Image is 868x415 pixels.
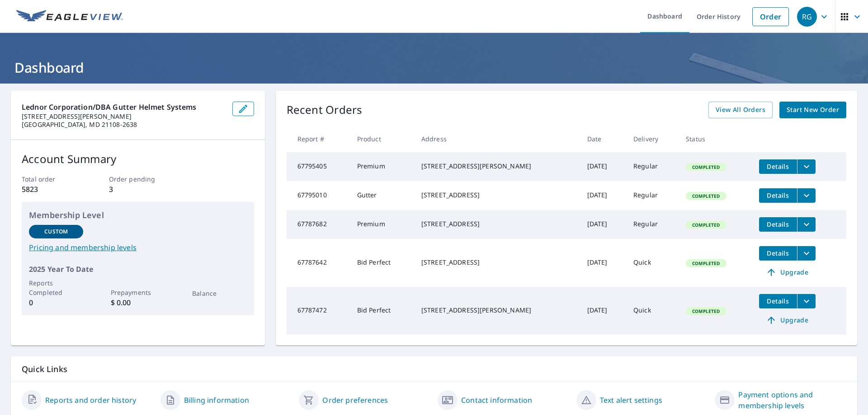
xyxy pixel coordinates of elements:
span: Details [764,191,792,200]
span: Upgrade [764,267,810,278]
button: detailsBtn-67787682 [759,217,797,232]
td: [DATE] [580,181,626,210]
button: filesDropdownBtn-67795010 [797,188,816,203]
p: Reports Completed [29,278,83,297]
td: Regular [626,181,679,210]
td: 67787682 [287,210,350,239]
td: Quick [626,239,679,287]
td: Bid Perfect [350,239,414,287]
button: detailsBtn-67787472 [759,294,797,308]
p: Membership Level [29,209,247,221]
p: Order pending [109,174,167,184]
span: Upgrade [764,315,810,326]
p: Quick Links [22,364,846,375]
td: Regular [626,210,679,239]
td: [DATE] [580,287,626,335]
p: 2025 Year To Date [29,264,247,275]
button: filesDropdownBtn-67787472 [797,294,816,308]
div: [STREET_ADDRESS][PERSON_NAME] [421,306,573,315]
p: [GEOGRAPHIC_DATA], MD 21108-2638 [22,121,225,129]
a: Text alert settings [600,395,662,406]
td: 67795010 [287,181,350,210]
span: Details [764,220,792,228]
p: Total order [22,174,80,184]
a: Billing information [184,395,249,406]
td: Gutter [350,181,414,210]
div: [STREET_ADDRESS] [421,219,573,228]
th: Date [580,126,626,152]
img: EV Logo [16,10,123,23]
td: Regular [626,152,679,181]
td: [DATE] [580,239,626,287]
th: Address [414,126,580,152]
div: [STREET_ADDRESS] [421,258,573,267]
p: Custom [44,228,68,236]
a: Start New Order [779,102,846,118]
a: Pricing and membership levels [29,242,247,253]
button: filesDropdownBtn-67795405 [797,159,816,174]
p: 5823 [22,184,80,195]
div: [STREET_ADDRESS][PERSON_NAME] [421,162,573,171]
p: Lednor Corporation/DBA Gutter Helmet Systems [22,102,225,112]
a: Upgrade [759,265,816,280]
span: Completed [687,222,725,228]
span: View All Orders [716,104,765,116]
button: filesDropdownBtn-67787682 [797,217,816,232]
td: Bid Perfect [350,287,414,335]
span: Completed [687,164,725,170]
p: 0 [29,297,83,308]
td: [DATE] [580,152,626,181]
button: detailsBtn-67795010 [759,188,797,203]
a: View All Orders [708,102,773,118]
span: Completed [687,193,725,199]
span: Details [764,297,792,305]
p: 3 [109,184,167,195]
button: detailsBtn-67787642 [759,246,797,261]
span: Details [764,162,792,171]
p: Recent Orders [287,102,363,118]
a: Reports and order history [45,395,136,406]
td: Premium [350,210,414,239]
th: Delivery [626,126,679,152]
span: Start New Order [787,104,839,116]
h1: Dashboard [11,58,857,77]
span: Completed [687,308,725,314]
td: 67787472 [287,287,350,335]
a: Order [752,7,789,26]
th: Product [350,126,414,152]
p: $ 0.00 [111,297,165,308]
a: Contact information [461,395,532,406]
div: [STREET_ADDRESS] [421,191,573,200]
p: Balance [192,289,246,298]
td: Premium [350,152,414,181]
th: Report # [287,126,350,152]
span: Completed [687,260,725,266]
button: detailsBtn-67795405 [759,159,797,174]
span: Details [764,249,792,257]
a: Order preferences [322,395,388,406]
th: Status [679,126,752,152]
td: [DATE] [580,210,626,239]
a: Payment options and membership levels [738,389,846,411]
div: RG [797,7,817,27]
p: [STREET_ADDRESS][PERSON_NAME] [22,112,225,121]
p: Account Summary [22,151,254,167]
button: filesDropdownBtn-67787642 [797,246,816,261]
td: 67787642 [287,239,350,287]
a: Upgrade [759,313,816,327]
p: Prepayments [111,288,165,297]
td: Quick [626,287,679,335]
td: 67795405 [287,152,350,181]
